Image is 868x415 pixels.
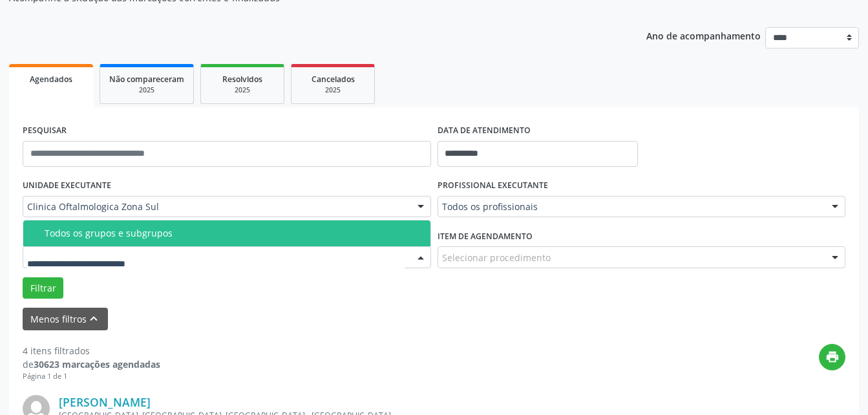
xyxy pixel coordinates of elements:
[442,200,820,213] span: Todos os profissionais
[301,85,365,95] div: 2025
[825,350,840,364] i: print
[438,226,533,246] label: Item de agendamento
[30,74,72,85] span: Agendados
[23,121,67,141] label: PESQUISAR
[87,312,101,326] i: keyboard_arrow_up
[27,200,405,213] span: Clinica Oftalmologica Zona Sul
[23,371,160,382] div: Página 1 de 1
[438,176,548,196] label: PROFISSIONAL EXECUTANTE
[23,176,111,196] label: UNIDADE EXECUTANTE
[109,85,184,95] div: 2025
[819,344,845,370] button: print
[23,357,160,371] div: de
[222,74,262,85] span: Resolvidos
[442,251,551,264] span: Selecionar procedimento
[34,358,160,370] strong: 30623 marcações agendadas
[109,74,184,85] span: Não compareceram
[23,277,63,299] button: Filtrar
[312,74,355,85] span: Cancelados
[438,121,531,141] label: DATA DE ATENDIMENTO
[210,85,275,95] div: 2025
[646,27,761,43] p: Ano de acompanhamento
[45,228,423,239] div: Todos os grupos e subgrupos
[23,344,160,357] div: 4 itens filtrados
[23,308,108,330] button: Menos filtroskeyboard_arrow_up
[59,395,151,409] a: [PERSON_NAME]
